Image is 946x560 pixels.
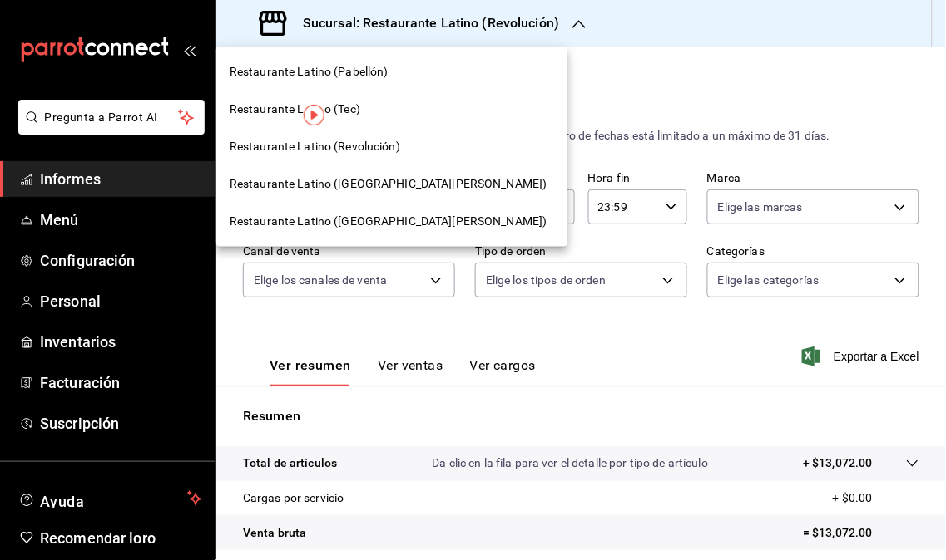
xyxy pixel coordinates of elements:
img: Marcador de información sobre herramientas [304,105,324,125]
font: Restaurante Latino (Revolución) [230,140,400,153]
font: Restaurante Latino ([GEOGRAPHIC_DATA][PERSON_NAME]) [230,214,547,228]
div: Restaurante Latino (Tec) [216,91,567,128]
font: Restaurante Latino ([GEOGRAPHIC_DATA][PERSON_NAME]) [230,177,547,190]
div: Restaurante Latino ([GEOGRAPHIC_DATA][PERSON_NAME]) [216,165,567,203]
div: Restaurante Latino (Revolución) [216,128,567,165]
div: Restaurante Latino ([GEOGRAPHIC_DATA][PERSON_NAME]) [216,203,567,240]
font: Restaurante Latino (Pabellón) [230,65,389,78]
font: Restaurante Latino (Tec) [230,102,360,115]
div: Restaurante Latino (Pabellón) [216,53,567,91]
